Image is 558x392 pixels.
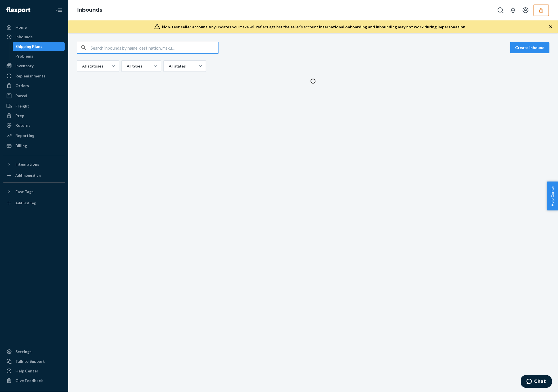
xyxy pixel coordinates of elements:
a: Shipping Plans [13,42,65,51]
div: Prep [15,113,24,119]
div: Reporting [15,133,34,138]
button: Give Feedback [3,376,65,385]
div: Replenishments [15,73,45,79]
div: Shipping Plans [16,44,43,49]
div: Add Fast Tag [15,201,36,205]
a: Replenishments [3,71,65,81]
div: Freight [15,103,29,109]
a: Inventory [3,61,65,70]
button: Create inbound [510,42,549,53]
div: Add Integration [15,173,41,178]
span: International onboarding and inbounding may not work during impersonation. [319,24,467,29]
a: Help Center [3,366,65,376]
div: Home [15,24,27,30]
a: Prep [3,111,65,120]
button: Open account menu [520,5,531,16]
div: Help Center [15,368,38,374]
a: Orders [3,81,65,90]
button: Open notifications [507,5,519,16]
div: Inbounds [15,34,33,40]
button: Talk to Support [3,357,65,366]
a: Reporting [3,131,65,140]
div: Settings [15,349,32,355]
a: Returns [3,121,65,130]
img: Flexport logo [6,7,30,13]
a: Settings [3,347,65,356]
div: Problems [16,53,34,59]
div: Returns [15,123,30,128]
input: All states [168,63,169,69]
a: Billing [3,141,65,150]
div: Any updates you make will reflect against the seller's account. [162,24,467,30]
input: Search inbounds by name, destination, msku... [91,42,218,53]
a: Parcel [3,91,65,100]
button: Close Navigation [53,5,65,16]
a: Inbounds [3,32,65,41]
button: Fast Tags [3,187,65,196]
div: Fast Tags [15,189,34,195]
a: Freight [3,102,65,111]
button: Integrations [3,160,65,169]
div: Integrations [15,161,39,167]
div: Talk to Support [15,359,45,364]
div: Inventory [15,63,34,69]
button: Open Search Box [495,5,506,16]
a: Add Fast Tag [3,199,65,208]
ol: breadcrumbs [73,2,107,18]
span: Non-test seller account: [162,24,209,29]
a: Home [3,23,65,32]
div: Orders [15,83,29,88]
a: Inbounds [77,7,102,13]
div: Billing [15,143,27,149]
button: Help Center [547,182,558,210]
a: Add Integration [3,171,65,180]
input: All types [126,63,127,69]
div: Parcel [15,93,27,99]
a: Problems [13,52,65,61]
div: Give Feedback [15,378,43,383]
iframe: Opens a widget where you can chat to one of our agents [521,375,552,389]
